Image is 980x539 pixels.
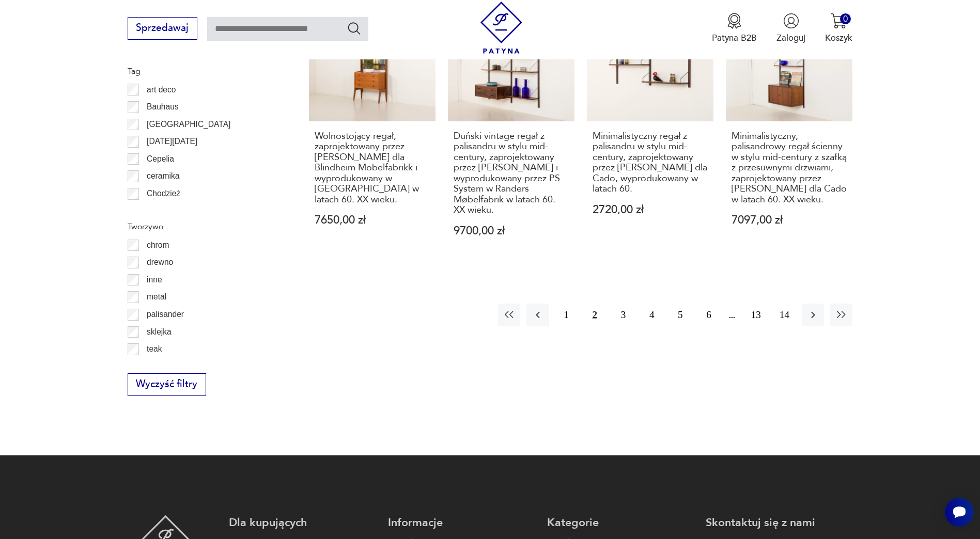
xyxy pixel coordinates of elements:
[229,515,376,530] p: Dla kupujących
[147,118,230,131] p: [GEOGRAPHIC_DATA]
[147,290,166,304] p: metal
[147,308,184,321] p: palisander
[147,100,179,114] p: Bauhaus
[825,32,852,44] p: Koszyk
[147,83,176,97] p: art deco
[706,515,852,530] p: Skontaktuj się z nami
[128,220,279,233] p: Tworzywo
[147,187,180,200] p: Chodzież
[593,131,708,194] h3: Minimalistyczny regał z palisandru w stylu mid-century, zaprojektowany przez [PERSON_NAME] dla Ca...
[147,360,214,373] p: tworzywo sztuczne
[147,169,179,183] p: ceramika
[732,215,847,226] p: 7097,00 zł
[315,215,430,226] p: 7650,00 zł
[712,13,757,44] a: Ikona medaluPatyna B2B
[669,304,691,326] button: 5
[776,32,805,44] p: Zaloguj
[147,239,169,252] p: chrom
[831,13,847,29] img: Ikona koszyka
[147,152,174,166] p: Cepelia
[641,304,663,326] button: 4
[555,304,578,326] button: 1
[593,204,708,215] p: 2720,00 zł
[128,17,197,40] button: Sprzedawaj
[712,32,757,44] p: Patyna B2B
[147,256,173,269] p: drewno
[128,25,197,33] a: Sprzedawaj
[347,21,362,36] button: Szukaj
[388,515,535,530] p: Informacje
[584,304,606,326] button: 2
[454,226,569,236] p: 9700,00 zł
[773,304,796,326] button: 14
[475,2,527,54] img: Patyna - sklep z meblami i dekoracjami vintage
[547,515,694,530] p: Kategorie
[147,135,197,148] p: [DATE][DATE]
[726,13,742,29] img: Ikona medalu
[745,304,767,326] button: 13
[945,498,974,527] iframe: Smartsupp widget button
[128,65,279,78] p: Tag
[783,13,799,29] img: Ikonka użytkownika
[147,342,162,356] p: teak
[147,204,178,218] p: Ćmielów
[840,13,851,24] div: 0
[454,131,569,215] h3: Duński vintage regał z palisandru w stylu mid-century, zaprojektowany przez [PERSON_NAME] i wypro...
[712,13,757,44] button: Patyna B2B
[776,13,805,44] button: Zaloguj
[612,304,634,326] button: 3
[732,131,847,205] h3: Minimalistyczny, palisandrowy regał ścienny w stylu mid-century z szafką z przesuwnymi drzwiami, ...
[128,373,206,396] button: Wyczyść filtry
[147,273,162,287] p: inne
[147,325,172,339] p: sklejka
[697,304,720,326] button: 6
[825,13,852,44] button: 0Koszyk
[315,131,430,205] h3: Wolnostojący regał, zaprojektowany przez [PERSON_NAME] dla Blindheim Mobelfabrikk i wyprodukowany...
